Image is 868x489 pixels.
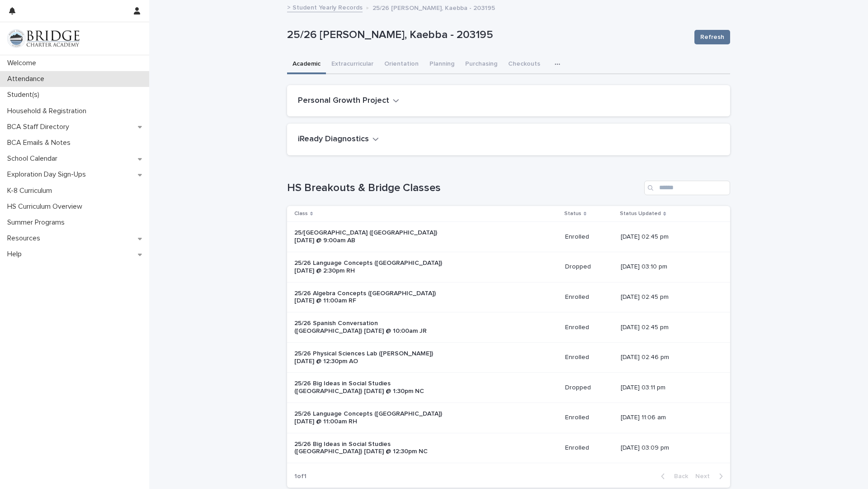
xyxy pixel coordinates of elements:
p: [DATE] 03:11 pm [621,384,716,392]
p: 25/26 [PERSON_NAME], Kaebba - 203195 [373,2,495,12]
p: Enrolled [565,324,614,331]
p: Enrolled [565,233,614,241]
tr: 25/26 Algebra Concepts ([GEOGRAPHIC_DATA]) [DATE] @ 11:00am RFEnrolled[DATE] 02:45 pm [287,282,730,312]
tr: 25/26 Big Ideas in Social Studies ([GEOGRAPHIC_DATA]) [DATE] @ 12:30pm NCEnrolled[DATE] 03:09 pm [287,433,730,463]
tr: 25/26 Language Concepts ([GEOGRAPHIC_DATA]) [DATE] @ 2:30pm RHDropped[DATE] 03:10 pm [287,252,730,282]
button: Personal Growth Project [298,96,399,106]
p: Household & Registration [4,107,94,115]
p: 25/26 Big Ideas in Social Studies ([GEOGRAPHIC_DATA]) [DATE] @ 1:30pm NC [294,380,445,395]
p: Dropped [565,263,614,271]
p: 1 of 1 [287,465,314,488]
tr: 25/[GEOGRAPHIC_DATA] ([GEOGRAPHIC_DATA]) [DATE] @ 9:00am ABEnrolled[DATE] 02:45 pm [287,222,730,252]
p: Dropped [565,384,614,392]
p: K-8 Curriculum [4,187,59,195]
tr: 25/26 Big Ideas in Social Studies ([GEOGRAPHIC_DATA]) [DATE] @ 1:30pm NCDropped[DATE] 03:11 pm [287,373,730,403]
p: 25/26 Spanish Conversation ([GEOGRAPHIC_DATA]) [DATE] @ 10:00am JR [294,320,445,335]
p: Enrolled [565,354,614,361]
p: [DATE] 02:46 pm [621,354,716,361]
p: Class [294,209,308,219]
p: Status [564,209,581,219]
img: V1C1m3IdTEidaUdm9Hs0 [7,29,80,48]
p: [DATE] 02:45 pm [621,293,716,301]
p: Exploration Day Sign-Ups [4,170,93,179]
p: 25/26 Big Ideas in Social Studies ([GEOGRAPHIC_DATA]) [DATE] @ 12:30pm NC [294,441,445,456]
span: Back [669,473,688,479]
button: Extracurricular [326,55,379,74]
tr: 25/26 Physical Sciences Lab ([PERSON_NAME]) [DATE] @ 12:30pm AOEnrolled[DATE] 02:46 pm [287,342,730,373]
span: Next [695,473,715,479]
p: Enrolled [565,293,614,301]
p: [DATE] 03:09 pm [621,444,716,452]
a: > Student Yearly Records [287,2,363,12]
button: Academic [287,55,326,74]
p: 25/26 [PERSON_NAME], Kaebba - 203195 [287,29,687,42]
p: HS Curriculum Overview [4,202,90,211]
p: Summer Programs [4,218,72,227]
p: Help [4,250,29,259]
button: Next [692,472,730,480]
p: 25/26 Physical Sciences Lab ([PERSON_NAME]) [DATE] @ 12:30pm AO [294,350,445,365]
span: Refresh [700,33,724,42]
p: BCA Emails & Notes [4,139,78,147]
button: Back [654,472,692,480]
h1: HS Breakouts & Bridge Classes [287,182,641,195]
p: 25/26 Language Concepts ([GEOGRAPHIC_DATA]) [DATE] @ 2:30pm RH [294,259,445,275]
p: BCA Staff Directory [4,123,76,131]
p: Enrolled [565,414,614,422]
button: iReady Diagnostics [298,134,379,144]
p: [DATE] 02:45 pm [621,324,716,331]
button: Refresh [694,30,730,44]
input: Search [644,181,730,195]
h2: Personal Growth Project [298,96,389,106]
p: 25/[GEOGRAPHIC_DATA] ([GEOGRAPHIC_DATA]) [DATE] @ 9:00am AB [294,229,445,244]
p: Attendance [4,75,52,83]
p: [DATE] 03:10 pm [621,263,716,271]
p: [DATE] 11:06 am [621,414,716,422]
button: Planning [424,55,460,74]
p: 25/26 Algebra Concepts ([GEOGRAPHIC_DATA]) [DATE] @ 11:00am RF [294,290,445,305]
p: [DATE] 02:45 pm [621,233,716,241]
button: Orientation [379,55,424,74]
tr: 25/26 Spanish Conversation ([GEOGRAPHIC_DATA]) [DATE] @ 10:00am JREnrolled[DATE] 02:45 pm [287,312,730,343]
button: Purchasing [460,55,503,74]
p: Status Updated [620,209,661,219]
p: Enrolled [565,444,614,452]
button: Checkouts [503,55,546,74]
h2: iReady Diagnostics [298,134,369,144]
tr: 25/26 Language Concepts ([GEOGRAPHIC_DATA]) [DATE] @ 11:00am RHEnrolled[DATE] 11:06 am [287,403,730,433]
p: Resources [4,234,47,243]
p: School Calendar [4,154,65,163]
p: Student(s) [4,91,47,99]
p: 25/26 Language Concepts ([GEOGRAPHIC_DATA]) [DATE] @ 11:00am RH [294,410,445,426]
p: Welcome [4,59,43,67]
